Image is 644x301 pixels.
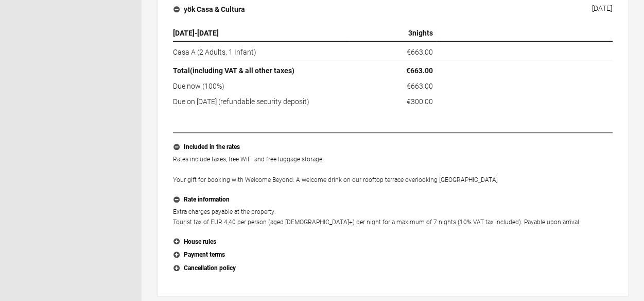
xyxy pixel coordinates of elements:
flynt-currency: €663.00 [406,82,432,90]
button: Payment terms [173,248,613,262]
button: House rules [173,236,613,249]
flynt-currency: €663.00 [406,48,432,56]
p: Rates include taxes, free WiFi and free luggage storage. Your gift for booking with Welcome Beyon... [173,154,613,185]
td: Due on [DATE] (refundable security deposit) [173,94,349,107]
h4: yök Casa & Cultura [173,4,245,14]
td: Due now (100%) [173,78,349,94]
div: [DATE] [592,4,612,12]
p: Extra charges payable at the property: Tourist tax of EUR 4,40 per person (aged [DEMOGRAPHIC_DATA... [173,207,613,227]
span: 3 [408,29,412,37]
th: - [173,25,349,41]
span: (including VAT & all other taxes) [190,66,294,75]
button: Rate information [173,193,613,207]
flynt-currency: €300.00 [406,97,432,106]
td: Casa A (2 Adults, 1 Infant) [173,41,349,60]
flynt-currency: €663.00 [406,66,432,75]
th: Total [173,60,349,79]
button: Included in the rates [173,141,613,154]
span: [DATE] [197,29,219,37]
th: nights [349,25,437,41]
span: [DATE] [173,29,195,37]
button: Cancellation policy [173,262,613,275]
